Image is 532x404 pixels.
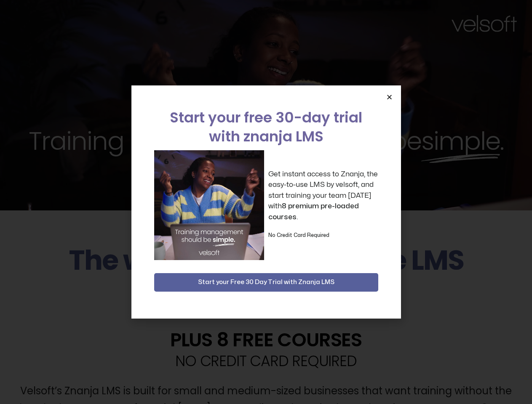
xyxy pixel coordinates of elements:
h2: Start your free 30-day trial with znanja LMS [154,108,378,146]
button: Start your Free 30 Day Trial with Znanja LMS [154,273,378,292]
p: Get instant access to Znanja, the easy-to-use LMS by velsoft, and start training your team [DATE]... [268,169,378,223]
span: Start your Free 30 Day Trial with Znanja LMS [198,277,334,287]
strong: 8 premium pre-loaded courses [268,202,359,221]
strong: No Credit Card Required [268,233,329,238]
img: a woman sitting at her laptop dancing [154,150,264,260]
a: Close [386,94,393,100]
